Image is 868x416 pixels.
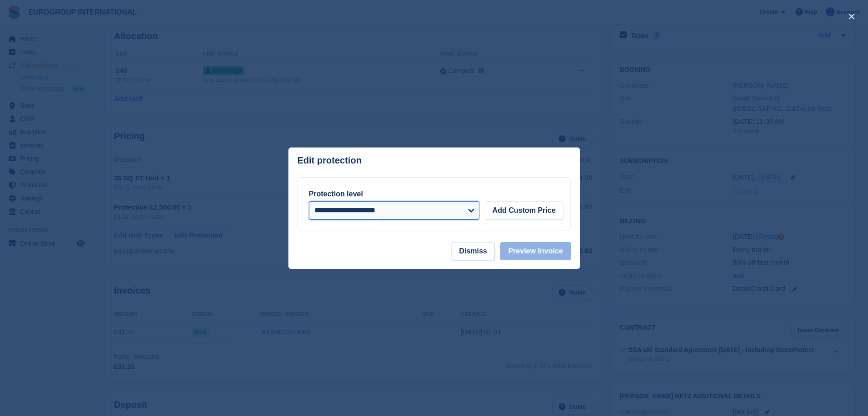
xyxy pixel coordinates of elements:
button: close [844,9,859,24]
p: Edit protection [298,155,362,166]
label: Protection level [309,190,363,198]
button: Dismiss [452,242,495,260]
button: Preview Invoice [500,242,570,260]
button: Add Custom Price [485,201,564,220]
